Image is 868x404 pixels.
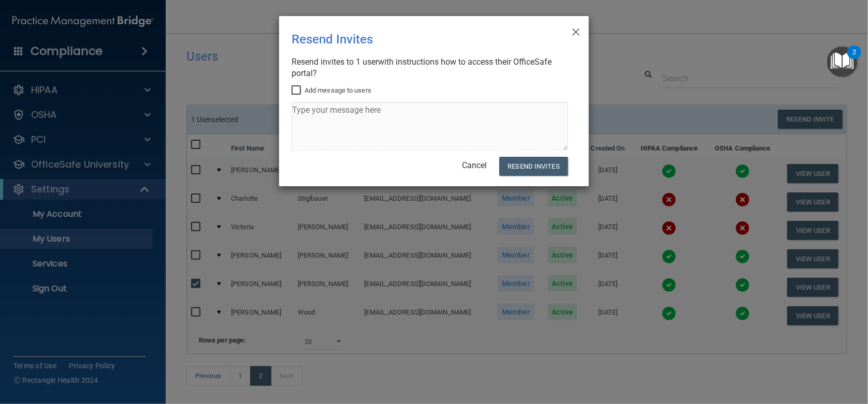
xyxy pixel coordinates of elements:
a: Cancel [462,160,487,170]
button: Resend Invites [499,157,568,176]
span: × [571,20,581,41]
div: Resend Invites [292,24,534,54]
div: 2 [852,52,856,66]
input: Add message to users [292,86,303,95]
label: Add message to users [292,84,371,97]
div: Resend invites to 1 user with instructions how to access their OfficeSafe portal? [292,56,568,79]
button: Open Resource Center, 2 new notifications [827,47,858,77]
iframe: Drift Widget Chat Controller [689,331,856,372]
